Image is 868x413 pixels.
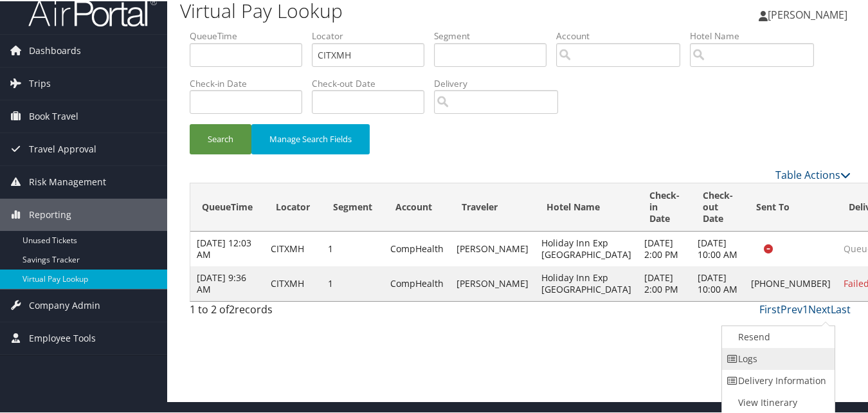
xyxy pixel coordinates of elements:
[264,230,321,265] td: CITXMH
[190,300,341,322] div: 1 to 2 of records
[781,301,802,315] a: Prev
[312,76,434,89] label: Check-out Date
[29,197,71,230] span: Reporting
[556,28,690,41] label: Account
[722,390,832,412] a: View Itinerary
[808,301,831,315] a: Next
[722,369,832,390] a: Delivery Information
[190,123,251,153] button: Search
[745,265,837,300] td: [PHONE_NUMBER]
[691,182,745,230] th: Check-out Date: activate to sort column ascending
[29,99,78,131] span: Book Travel
[768,6,847,21] span: [PERSON_NAME]
[384,182,450,230] th: Account: activate to sort column ascending
[29,33,81,66] span: Dashboards
[29,165,106,197] span: Risk Management
[638,182,691,230] th: Check-in Date: activate to sort column ascending
[384,230,450,265] td: CompHealth
[802,301,808,315] a: 1
[29,321,96,353] span: Employee Tools
[759,301,781,315] a: First
[450,230,535,265] td: [PERSON_NAME]
[190,230,264,265] td: [DATE] 12:03 AM
[190,182,264,230] th: QueueTime: activate to sort column ascending
[450,265,535,300] td: [PERSON_NAME]
[321,265,384,300] td: 1
[29,66,51,98] span: Trips
[722,347,832,369] a: Logs
[535,182,638,230] th: Hotel Name: activate to sort column descending
[691,265,745,300] td: [DATE] 10:00 AM
[775,167,851,181] a: Table Actions
[190,76,312,89] label: Check-in Date
[745,182,837,230] th: Sent To: activate to sort column ascending
[691,230,745,265] td: [DATE] 10:00 AM
[190,28,312,41] label: QueueTime
[434,28,556,41] label: Segment
[229,301,235,315] span: 2
[450,182,535,230] th: Traveler: activate to sort column ascending
[251,123,370,153] button: Manage Search Fields
[264,265,321,300] td: CITXMH
[264,182,321,230] th: Locator: activate to sort column ascending
[638,230,691,265] td: [DATE] 2:00 PM
[321,182,384,230] th: Segment: activate to sort column ascending
[722,325,832,347] a: Resend
[29,288,100,320] span: Company Admin
[384,265,450,300] td: CompHealth
[690,28,824,41] label: Hotel Name
[434,76,568,89] label: Delivery
[831,301,851,315] a: Last
[638,265,691,300] td: [DATE] 2:00 PM
[190,265,264,300] td: [DATE] 9:36 AM
[312,28,434,41] label: Locator
[321,230,384,265] td: 1
[535,230,638,265] td: Holiday Inn Exp [GEOGRAPHIC_DATA]
[535,265,638,300] td: Holiday Inn Exp [GEOGRAPHIC_DATA]
[29,132,96,164] span: Travel Approval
